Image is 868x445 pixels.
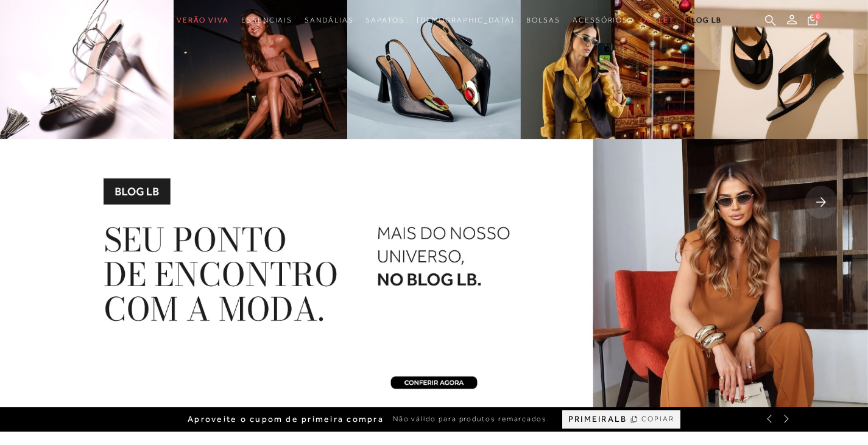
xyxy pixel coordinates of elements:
a: noSubCategoriesText [526,9,560,32]
a: noSubCategoriesText [573,9,628,32]
a: noSubCategoriesText [177,9,229,32]
span: [DEMOGRAPHIC_DATA] [417,16,515,24]
span: Acessórios [573,16,628,24]
span: Essenciais [241,16,292,24]
a: noSubCategoriesText [417,9,515,32]
a: noSubCategoriesText [640,9,674,32]
span: 0 [813,12,822,21]
a: noSubCategoriesText [241,9,292,32]
span: COPIAR [641,413,674,425]
span: BLOG LB [686,16,722,24]
a: noSubCategoriesText [365,9,404,32]
a: noSubCategoriesText [305,9,353,32]
span: PRIMEIRALB [568,414,627,424]
span: Sandálias [305,16,353,24]
span: Bolsas [526,16,560,24]
span: Aproveite o cupom de primeira compra [188,414,384,424]
button: 0 [804,13,821,30]
span: Não válido para produtos remarcados. [393,414,550,424]
span: Verão Viva [177,16,229,24]
span: Sapatos [365,16,404,24]
span: Outlet [640,16,674,24]
a: BLOG LB [686,9,722,32]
